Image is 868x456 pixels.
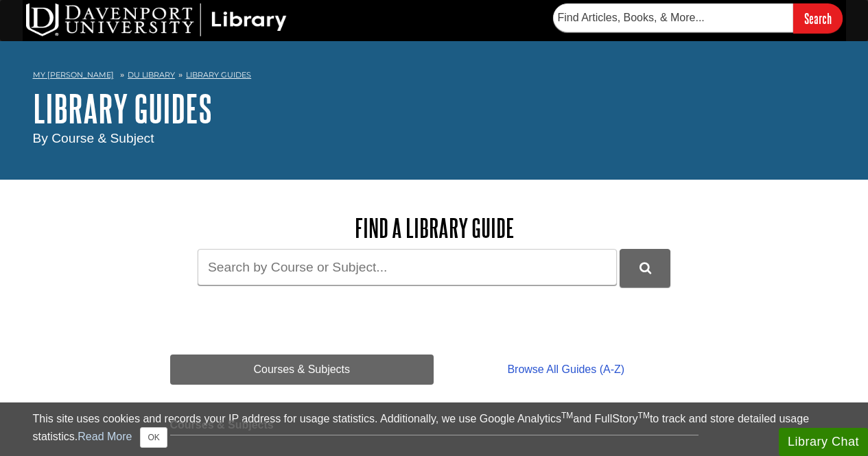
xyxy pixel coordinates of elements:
[140,427,167,448] button: Close
[33,411,836,448] div: This site uses cookies and records your IP address for usage statistics. Additionally, we use Goo...
[33,66,836,88] nav: breadcrumb
[553,3,843,33] form: Searches DU Library's articles, books, and more
[640,262,651,274] i: Search Library Guides
[793,3,843,33] input: Search
[33,88,836,129] h1: Library Guides
[33,129,836,149] div: By Course & Subject
[78,431,132,442] a: Read More
[779,428,868,456] button: Library Chat
[198,249,617,285] input: Search by Course or Subject...
[170,355,434,385] a: Courses & Subjects
[33,69,114,81] a: My [PERSON_NAME]
[170,214,699,242] h2: Find a Library Guide
[170,419,699,435] h2: Courses & Subjects
[128,70,175,80] a: DU Library
[434,355,698,385] a: Browse All Guides (A-Z)
[186,70,251,80] a: Library Guides
[26,3,287,36] img: DU Library
[553,3,793,32] input: Find Articles, Books, & More...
